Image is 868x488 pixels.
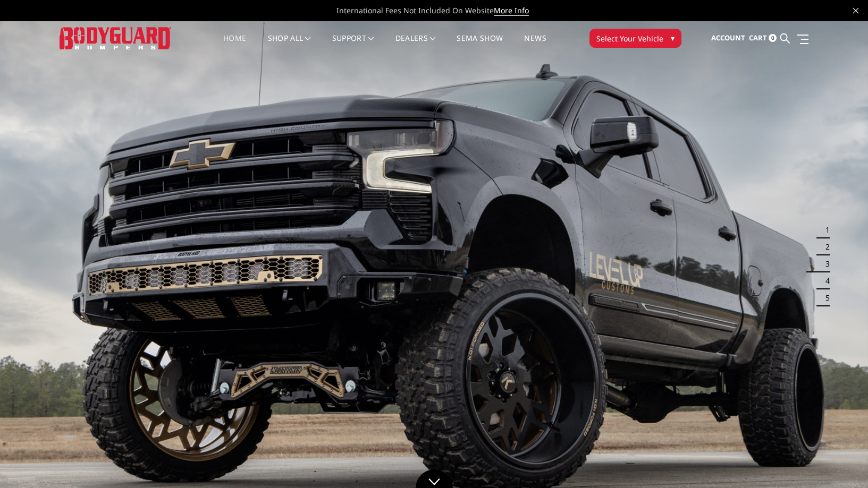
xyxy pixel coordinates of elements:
[819,255,830,272] button: 3 of 5
[819,289,830,306] button: 5 of 5
[749,24,777,53] a: Cart 0
[268,35,311,55] a: shop all
[524,35,546,55] a: News
[457,35,503,55] a: SEMA Show
[819,221,830,238] button: 1 of 5
[416,469,453,488] a: Click to Down
[671,32,675,44] span: ▾
[332,35,374,55] a: Support
[395,35,436,55] a: Dealers
[494,5,529,16] a: More Info
[596,33,663,44] span: Select Your Vehicle
[711,24,745,53] a: Account
[749,33,767,42] span: Cart
[815,437,868,488] iframe: Chat Widget
[819,238,830,255] button: 2 of 5
[60,27,171,49] img: BODYGUARD BUMPERS
[711,33,745,42] span: Account
[819,272,830,289] button: 4 of 5
[769,34,777,42] span: 0
[223,35,246,55] a: Home
[589,29,681,48] button: Select Your Vehicle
